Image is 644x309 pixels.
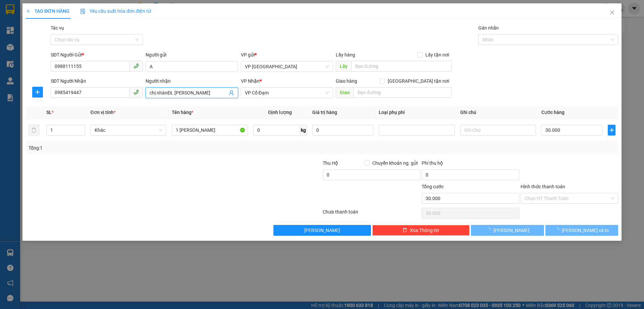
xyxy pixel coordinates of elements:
span: plus [26,9,31,13]
span: Tổng cước [422,184,444,189]
span: loading [486,228,493,232]
button: plus [32,87,43,98]
span: VP Mỹ Đình [245,62,329,72]
label: Hình thức thanh toán [521,184,565,189]
span: TẠO ĐƠN HÀNG [26,8,69,14]
div: VP gửi [241,51,333,59]
input: Ghi Chú [460,125,536,136]
li: Cổ Đạm, xã [GEOGRAPHIC_DATA], [GEOGRAPHIC_DATA] [63,16,280,25]
span: loading [554,228,562,232]
div: Phí thu hộ [422,159,519,169]
div: Chưa thanh toán [322,208,421,220]
img: icon [80,9,86,14]
input: Dọc đường [354,87,452,98]
div: Người nhận [146,77,238,85]
label: Tác vụ [51,25,64,31]
span: Giá trị hàng [312,110,337,115]
th: Ghi chú [458,106,539,119]
input: VD: Bàn, Ghế [172,125,248,136]
span: [PERSON_NAME] [304,227,340,234]
span: Xóa Thông tin [410,227,439,234]
span: plus [608,127,615,133]
div: SĐT Người Nhận [51,77,143,85]
span: Lấy tận nơi [423,51,452,59]
span: Giao [336,87,354,98]
span: [PERSON_NAME] [493,227,529,234]
button: [PERSON_NAME] [471,225,544,236]
div: Người gửi [146,51,238,59]
label: Gán nhãn [478,25,499,31]
span: Thu Hộ [323,160,338,166]
span: phone [133,89,139,95]
button: [PERSON_NAME] và In [545,225,618,236]
button: deleteXóa Thông tin [372,225,470,236]
span: Tên hàng [172,110,194,115]
span: Cước hàng [541,110,565,115]
span: delete [402,228,407,233]
span: plus [33,89,43,95]
span: Giao hàng [336,78,357,84]
span: Lấy hàng [336,52,355,57]
span: Khác [95,125,162,135]
span: [PERSON_NAME] và In [562,227,609,234]
li: Hotline: 1900252555 [63,25,280,33]
span: Lấy [336,61,351,72]
span: Đơn vị tính [91,110,116,115]
input: Dọc đường [351,61,452,72]
span: [GEOGRAPHIC_DATA] tận nơi [385,77,452,85]
span: Yêu cầu xuất hóa đơn điện tử [80,8,151,14]
input: 0 [312,125,373,136]
div: Tổng: 1 [29,144,249,152]
button: [PERSON_NAME] [273,225,371,236]
span: close [609,10,615,15]
span: user-add [229,90,234,95]
span: phone [133,63,139,69]
span: VP Cổ Đạm [245,88,329,98]
span: SL [46,110,52,115]
b: GỬI : VP [GEOGRAPHIC_DATA] [8,49,100,71]
th: Loại phụ phí [376,106,457,119]
button: plus [608,125,615,136]
span: Chuyển khoản ng. gửi [370,159,420,167]
img: logo.jpg [8,8,42,42]
span: Định lượng [268,110,292,115]
div: SĐT Người Gửi [51,51,143,59]
span: VP Nhận [241,78,260,84]
button: Close [603,3,622,22]
span: kg [300,125,307,136]
button: delete [29,125,39,136]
